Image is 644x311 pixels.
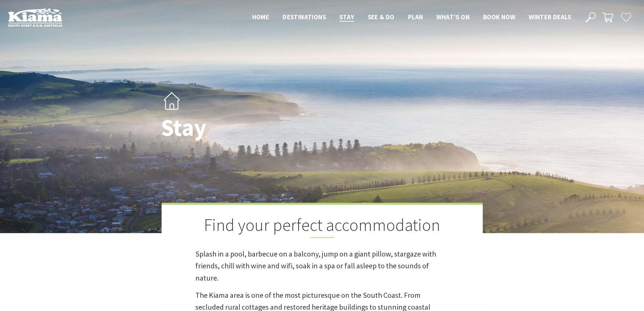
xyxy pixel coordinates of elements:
[195,215,449,238] h2: Find your perfect accommodation
[8,8,62,27] img: Kiama Logo
[339,13,354,21] span: Stay
[283,13,326,21] span: Destinations
[245,12,578,23] nav: Main Menu
[436,13,470,21] span: What’s On
[408,13,423,21] span: Plan
[161,114,352,140] h1: Stay
[252,13,269,21] span: Home
[529,13,571,21] span: Winter Deals
[483,13,515,21] span: Book now
[195,248,449,284] p: Splash in a pool, barbecue on a balcony, jump on a giant pillow, stargaze with friends, chill wit...
[368,13,395,21] span: See & Do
